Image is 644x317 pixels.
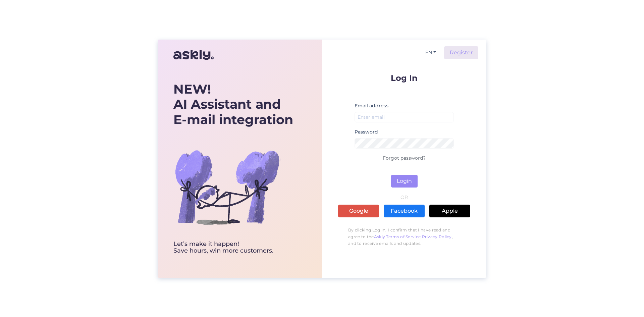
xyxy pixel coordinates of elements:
[444,46,478,59] a: Register
[384,205,425,217] a: Facebook
[173,82,293,127] div: AI Assistant and E-mail integration
[173,47,214,63] img: Askly
[399,195,409,200] span: OR
[383,155,426,161] a: Forgot password?
[429,205,470,217] a: Apple
[173,81,211,97] b: NEW!
[338,223,470,250] p: By clicking Log In, I confirm that I have read and agree to the , , and to receive emails and upd...
[173,241,293,254] div: Let’s make it happen! Save hours, win more customers.
[355,102,388,109] label: Email address
[422,234,452,239] a: Privacy Policy
[173,134,281,241] img: bg-askly
[355,112,454,122] input: Enter email
[391,175,418,188] button: Login
[423,48,439,57] button: EN
[355,128,378,136] label: Password
[338,205,379,217] a: Google
[338,74,470,82] p: Log In
[374,234,421,239] a: Askly Terms of Service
